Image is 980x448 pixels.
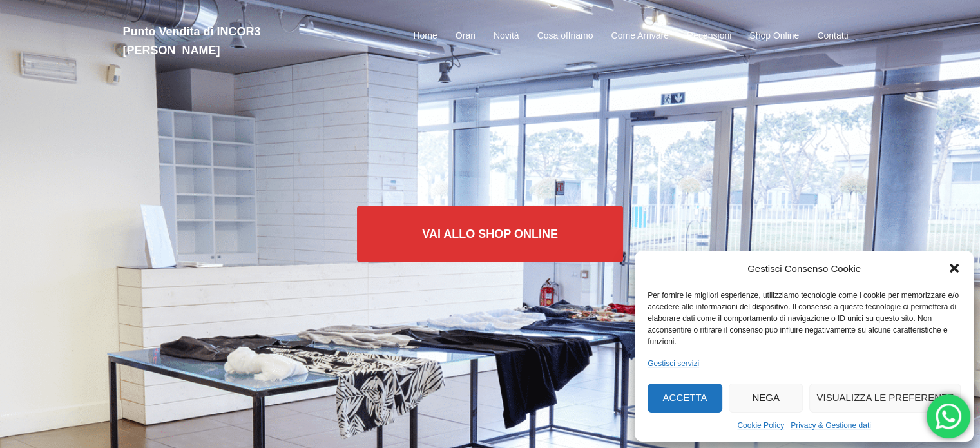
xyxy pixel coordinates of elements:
[948,262,961,275] div: Chiudi la finestra di dialogo
[648,384,722,413] button: Accetta
[648,289,959,347] div: Per fornire le migliori esperienze, utilizziamo tecnologie come i cookie per memorizzare e/o acce...
[817,28,848,44] a: Contatti
[747,260,861,277] div: Gestisci Consenso Cookie
[687,28,731,44] a: Recensioni
[809,384,961,413] button: Visualizza le preferenze
[737,419,784,432] a: Cookie Policy
[648,357,699,370] a: Gestisci servizi
[611,28,668,44] a: Come Arrivare
[494,28,519,44] a: Novità
[729,384,803,413] button: Nega
[456,28,476,44] a: Orari
[749,28,799,44] a: Shop Online
[413,28,437,44] a: Home
[537,28,593,44] a: Cosa offriamo
[927,394,970,438] div: 'Hai
[791,419,871,432] a: Privacy & Gestione dati
[123,23,355,60] h2: Punto Vendita di INCOR3 [PERSON_NAME]
[357,206,623,262] a: Vai allo SHOP ONLINE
